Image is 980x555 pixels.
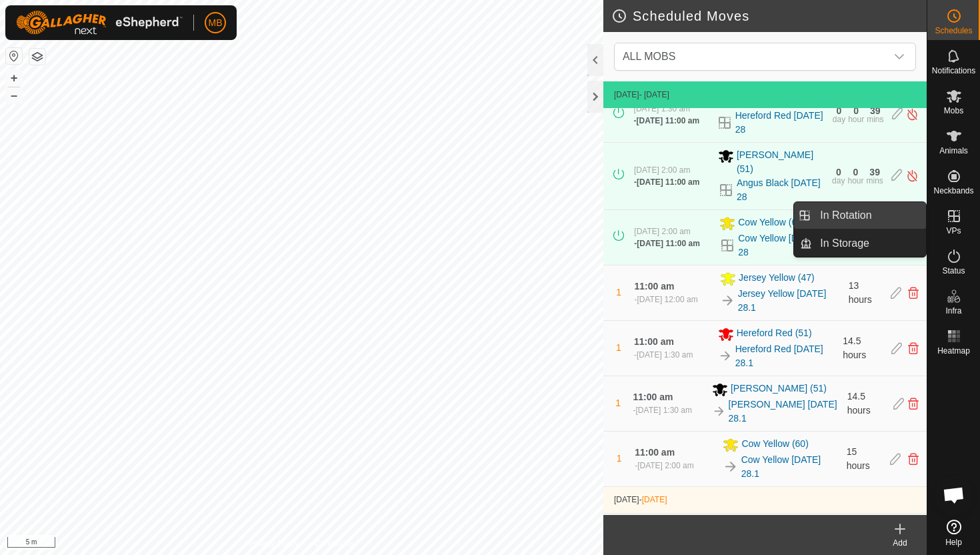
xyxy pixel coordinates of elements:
[315,538,354,550] a: Contact Us
[6,48,22,64] button: Reset Map
[617,43,886,70] span: ALL MOBS
[6,70,22,86] button: +
[945,307,961,315] span: Infra
[812,202,926,229] a: In Rotation
[869,167,880,177] div: 39
[945,538,962,546] span: Help
[637,350,693,360] span: [DATE] 1:30 am
[635,460,693,472] div: -
[637,239,699,248] span: [DATE] 11:00 am
[615,398,621,408] span: 1
[853,106,859,115] div: 0
[29,49,45,65] button: Map Layers
[729,398,839,426] a: [PERSON_NAME] [DATE] 28.1
[633,392,673,402] span: 11:00 am
[635,447,675,458] span: 11:00 am
[634,115,699,127] div: -
[848,115,864,123] div: hour
[906,169,919,183] img: Turn off schedule move
[870,106,881,115] div: 39
[639,90,669,99] span: - [DATE]
[837,106,842,115] div: 0
[209,16,223,30] span: MB
[634,336,674,347] span: 11:00 am
[731,382,827,398] span: [PERSON_NAME] (51)
[833,115,845,123] div: day
[637,116,699,125] span: [DATE] 11:00 am
[16,11,183,35] img: Gallagher Logo
[720,293,735,308] img: To
[853,167,859,177] div: 0
[634,349,693,361] div: -
[738,287,841,315] a: Jersey Yellow [DATE] 28.1
[934,475,974,515] a: Open chat
[718,349,733,364] img: To
[933,187,973,195] span: Neckbands
[634,237,699,249] div: -
[735,109,825,137] a: Hereford Red [DATE] 28
[937,347,970,355] span: Heatmap
[843,336,866,360] span: 14.5 hours
[906,107,919,121] img: Turn off schedule move
[847,446,870,471] span: 15 hours
[847,177,863,185] div: hour
[939,147,968,155] span: Animals
[249,538,299,550] a: Privacy Policy
[886,43,913,70] div: dropdown trigger
[634,281,674,292] span: 11:00 am
[614,90,639,99] span: [DATE]
[741,453,839,481] a: Cow Yellow [DATE] 28.1
[873,537,927,549] div: Add
[637,461,693,470] span: [DATE] 2:00 am
[737,176,824,204] a: Angus Black [DATE] 28
[849,280,872,305] span: 13 hours
[794,230,926,257] li: In Storage
[616,287,621,298] span: 1
[735,342,835,370] a: Hereford Red [DATE] 28.1
[616,342,621,353] span: 1
[812,230,926,257] a: In Storage
[639,495,667,504] span: -
[738,215,805,231] span: Cow Yellow (60)
[6,87,22,103] button: –
[611,8,927,24] h2: Scheduled Moves
[614,495,639,504] span: [DATE]
[712,404,726,418] img: To
[867,115,883,123] div: mins
[634,294,697,306] div: -
[617,453,622,464] span: 1
[946,227,961,235] span: VPs
[623,51,675,62] span: ALL MOBS
[836,167,841,177] div: 0
[633,404,692,416] div: -
[927,514,980,552] a: Help
[944,107,963,115] span: Mobs
[942,267,965,275] span: Status
[738,231,823,259] a: Cow Yellow [DATE] 28
[634,176,699,188] div: -
[637,295,697,304] span: [DATE] 12:00 am
[832,177,845,185] div: day
[737,326,812,342] span: Hereford Red (51)
[935,27,972,35] span: Schedules
[642,495,667,504] span: [DATE]
[739,271,815,287] span: Jersey Yellow (47)
[636,406,692,415] span: [DATE] 1:30 am
[741,437,808,453] span: Cow Yellow (60)
[723,459,738,474] img: To
[637,177,699,187] span: [DATE] 11:00 am
[820,207,871,223] span: In Rotation
[737,148,824,176] span: [PERSON_NAME] (51)
[634,227,690,236] span: [DATE] 2:00 am
[932,67,975,75] span: Notifications
[866,177,883,185] div: mins
[634,104,690,113] span: [DATE] 1:30 am
[820,235,869,251] span: In Storage
[847,391,871,416] span: 14.5 hours
[634,165,690,175] span: [DATE] 2:00 am
[794,202,926,229] li: In Rotation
